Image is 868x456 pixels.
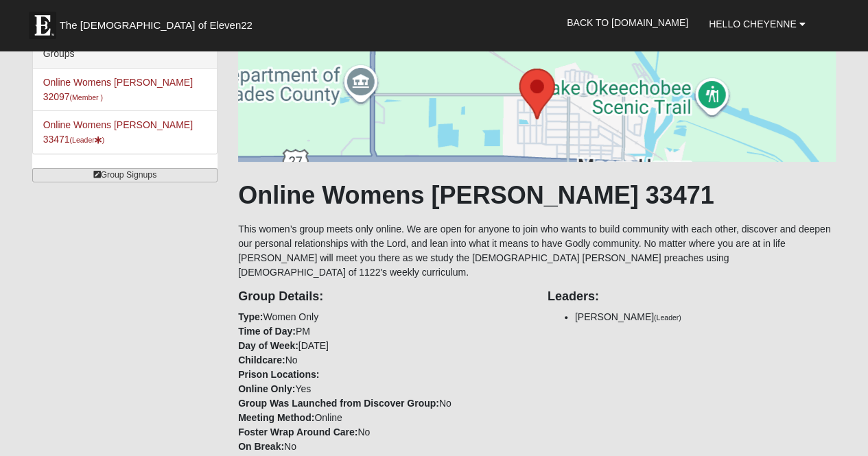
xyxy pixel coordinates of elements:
small: (Member ) [70,93,103,101]
img: Eleven22 logo [29,12,56,39]
a: Hello Cheyenne [699,7,815,41]
a: The [DEMOGRAPHIC_DATA] of Eleven22 [22,5,296,39]
h1: Online Womens [PERSON_NAME] 33471 [238,180,836,210]
strong: Online Only: [238,383,295,394]
li: [PERSON_NAME] [575,310,836,324]
span: Hello Cheyenne [709,19,797,29]
div: Groups [33,40,217,69]
strong: Time of Day: [238,326,296,337]
span: The [DEMOGRAPHIC_DATA] of Eleven22 [60,19,253,32]
strong: Type: [238,311,263,322]
h4: Group Details: [238,289,527,304]
h4: Leaders: [548,289,836,304]
strong: Meeting Method: [238,412,314,423]
strong: Prison Locations: [238,369,319,380]
small: (Leader ) [70,136,105,144]
a: Online Womens [PERSON_NAME] 32097(Member ) [43,77,193,102]
strong: Foster Wrap Around Care: [238,427,357,437]
a: Online Womens [PERSON_NAME] 33471(Leader) [43,119,193,145]
strong: Childcare: [238,355,285,365]
strong: Group Was Launched from Discover Group: [238,398,439,409]
small: (Leader) [654,313,681,322]
a: Back to [DOMAIN_NAME] [556,5,699,40]
a: Group Signups [32,168,218,182]
strong: Day of Week: [238,340,298,351]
